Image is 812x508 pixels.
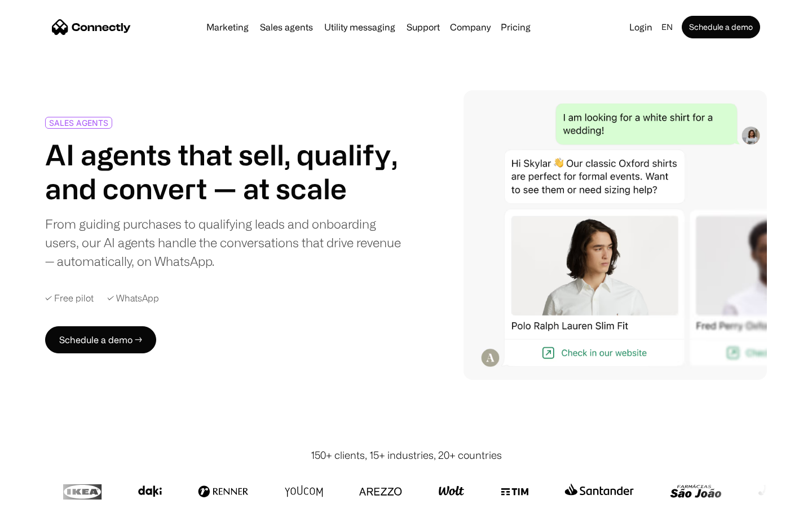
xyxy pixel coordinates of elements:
[320,23,400,32] a: Utility messaging
[625,19,657,35] a: Login
[496,23,535,32] a: Pricing
[311,448,502,463] div: 150+ clients, 15+ industries, 20+ countries
[402,23,444,32] a: Support
[202,23,253,32] a: Marketing
[23,488,68,504] ul: Language list
[450,19,491,35] div: Company
[11,487,68,504] aside: Language selected: English
[45,293,94,304] div: ✓ Free pilot
[107,293,159,304] div: ✓ WhatsApp
[49,119,108,127] div: SALES AGENTS
[661,19,673,35] div: en
[45,138,401,205] h1: AI agents that sell, qualify, and convert — at scale
[45,214,401,270] div: From guiding purchases to qualifying leads and onboarding users, our AI agents handle the convers...
[682,16,760,38] a: Schedule a demo
[45,326,156,353] a: Schedule a demo →
[255,23,317,32] a: Sales agents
